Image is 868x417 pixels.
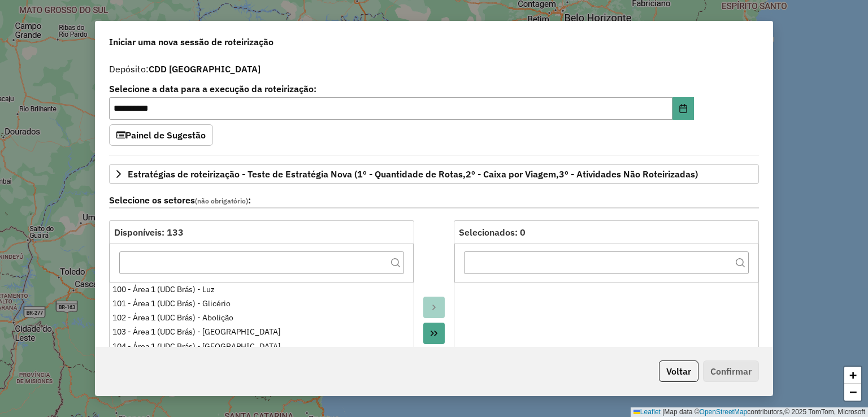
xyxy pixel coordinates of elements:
[423,323,445,344] button: Move All to Target
[112,298,411,310] div: 101 - Área 1 (UDC Brás) - Glicério
[128,170,698,179] span: Estratégias de roteirização - Teste de Estratégia Nova (1º - Quantidade de Rotas,2º - Caixa por V...
[109,124,213,146] button: Painel de Sugestão
[849,368,857,382] span: +
[700,408,748,416] a: OpenStreetMap
[149,63,261,75] strong: CDD [GEOGRAPHIC_DATA]
[109,62,759,76] div: Depósito:
[844,367,861,384] a: Zoom in
[659,360,698,382] button: Voltar
[112,326,411,338] div: 103 - Área 1 (UDC Brás) - [GEOGRAPHIC_DATA]
[114,225,409,239] div: Disponíveis: 133
[112,341,411,353] div: 104 - Área 1 (UDC Brás) - [GEOGRAPHIC_DATA]
[112,284,411,296] div: 100 - Área 1 (UDC Brás) - Luz
[633,408,661,416] a: Leaflet
[112,312,411,324] div: 102 - Área 1 (UDC Brás) - Abolição
[849,385,857,399] span: −
[844,384,861,401] a: Zoom out
[109,193,759,208] label: Selecione os setores :
[662,408,664,416] span: |
[195,197,248,205] span: (não obrigatório)
[109,35,274,49] span: Iniciar uma nova sessão de roteirização
[109,164,759,184] a: Estratégias de roteirização - Teste de Estratégia Nova (1º - Quantidade de Rotas,2º - Caixa por V...
[672,97,694,120] button: Choose Date
[631,407,868,417] div: Map data © contributors,© 2025 TomTom, Microsoft
[459,225,754,239] div: Selecionados: 0
[109,82,694,95] label: Selecione a data para a execução da roteirização:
